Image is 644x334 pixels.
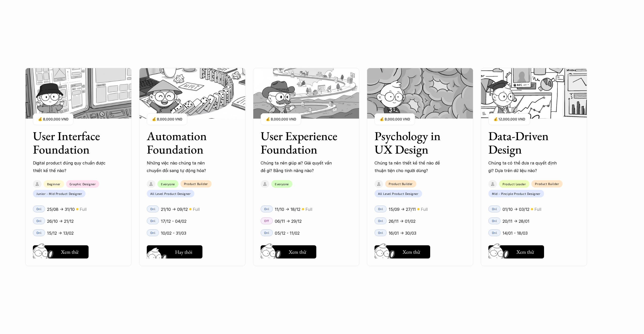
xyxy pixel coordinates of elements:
[261,129,339,156] h3: User Experience Foundation
[378,219,383,222] p: Onl
[261,243,316,258] a: Xem thử
[375,129,453,156] h3: Psychology in UX Design
[175,248,192,255] h5: Hay thôi
[264,231,269,234] p: Onl
[492,219,497,222] p: Onl
[389,217,416,225] p: 26/11 -> 01/02
[150,192,191,195] p: All Level Product Designer
[150,207,156,211] p: Onl
[403,248,420,255] h5: Xem thử
[531,207,533,211] p: 🟡
[417,207,420,211] p: 🟡
[70,182,96,186] p: Graphic Designer
[492,207,497,211] p: Onl
[150,219,156,222] p: Onl
[535,182,559,185] p: Product Builder
[33,245,89,258] button: Xem thử
[305,206,312,213] p: Full
[193,206,200,213] p: Full
[150,231,156,234] p: Onl
[47,229,74,237] p: 15/12 -> 13/02
[189,207,192,211] p: 🟡
[492,231,497,234] p: Onl
[152,116,182,123] p: 💰 8,000,000 VND
[147,129,225,156] h3: Automation Foundation
[147,245,202,258] button: Hay thôi
[264,219,269,222] p: Off
[302,207,304,211] p: 🟡
[516,248,534,255] h5: Xem thử
[61,248,78,255] h5: Xem thử
[33,129,111,156] h3: User Interface Foundation
[389,182,413,185] p: Product Builder
[534,206,541,213] p: Full
[184,182,208,185] p: Product Builder
[493,116,525,123] p: 💰 12,000,000 VND
[275,217,302,225] p: 06/11 -> 29/12
[275,229,300,237] p: 05/12 - 11/02
[275,182,289,186] p: Everyone
[261,159,334,175] p: Chúng ta nên giúp ai? Giải quyết vấn đề gì? Bằng tính năng nào?
[161,206,188,213] p: 21/10 -> 09/12
[380,116,410,123] p: 💰 8,000,000 VND
[488,129,567,156] h3: Data-Driven Design
[161,217,186,225] p: 17/12 - 04/02
[375,159,448,175] p: Chúng ta nên thiết kế thế nào để thuận tiện cho người dùng?
[503,206,529,213] p: 01/10 -> 03/12
[378,231,383,234] p: Onl
[375,245,430,258] button: Xem thử
[503,182,526,186] p: Product Leader
[47,206,75,213] p: 25/08 -> 31/10
[161,182,175,186] p: Everyone
[375,243,430,258] a: Xem thử
[161,229,186,237] p: 10/02 - 31/03
[76,207,78,211] p: 🟡
[147,243,202,258] a: Hay thôi
[389,206,416,213] p: 15/09 -> 27/11
[36,192,82,195] p: Junior - Mid Product Designer
[261,245,316,258] button: Xem thử
[80,206,87,213] p: Full
[389,229,416,237] p: 16/01 -> 30/03
[492,192,541,195] p: Mid - Pinciple Product Designer
[289,248,306,255] h5: Xem thử
[378,192,419,195] p: All Level Product Designer
[264,207,269,211] p: Onl
[378,207,383,211] p: Onl
[488,159,562,175] p: Chúng ta có thể đưa ra quyết định gì? Dựa trên dữ liệu nào?
[47,217,74,225] p: 26/10 -> 21/12
[503,229,528,237] p: 14/01 - 18/03
[33,159,106,175] p: Digital product đúng quy chuẩn được thiết kế thế nào?
[147,159,220,175] p: Những việc nào chúng ta nên chuyển đổi sang tự động hóa?
[266,116,296,123] p: 💰 8,000,000 VND
[33,243,89,258] a: Xem thử
[38,116,68,123] p: 💰 8,000,000 VND
[503,217,529,225] p: 20/11 -> 28/01
[421,206,428,213] p: Full
[275,206,300,213] p: 11/10 -> 18/12
[488,243,544,258] a: Xem thử
[47,182,60,186] p: Beginner
[488,245,544,258] button: Xem thử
